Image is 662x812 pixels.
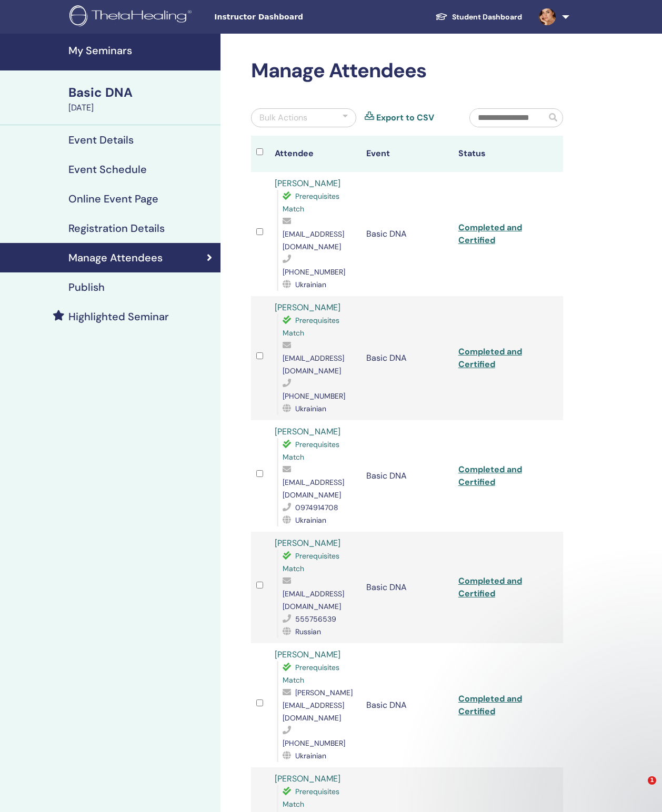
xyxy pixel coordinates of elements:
[283,229,344,251] span: [EMAIL_ADDRESS][DOMAIN_NAME]
[361,136,453,172] th: Event
[275,302,340,313] a: [PERSON_NAME]
[68,163,147,176] h4: Event Schedule
[275,773,340,784] a: [PERSON_NAME]
[435,12,448,21] img: graduation-cap-white.svg
[275,178,340,189] a: [PERSON_NAME]
[68,281,105,293] h4: Publish
[458,346,522,370] a: Completed and Certified
[458,222,522,246] a: Completed and Certified
[283,191,339,214] span: Prerequisites Match
[458,693,522,717] a: Completed and Certified
[295,280,326,289] span: Ukrainian
[361,172,453,296] td: Basic DNA
[275,537,340,549] a: [PERSON_NAME]
[69,5,195,29] img: logo.png
[295,404,326,413] span: Ukrainian
[361,643,453,767] td: Basic DNA
[68,251,163,264] h4: Manage Attendees
[626,776,651,801] iframe: Intercom live chat
[68,101,214,114] div: [DATE]
[361,532,453,643] td: Basic DNA
[361,296,453,420] td: Basic DNA
[68,222,165,235] h4: Registration Details
[283,551,339,573] span: Prerequisites Match
[283,663,339,685] span: Prerequisites Match
[283,787,339,809] span: Prerequisites Match
[283,353,344,375] span: [EMAIL_ADDRESS][DOMAIN_NAME]
[283,267,345,277] span: [PHONE_NUMBER]
[68,134,134,146] h4: Event Details
[62,84,220,114] a: Basic DNA[DATE]
[68,310,169,323] h4: Highlighted Seminar
[269,136,361,172] th: Attendee
[648,776,656,785] span: 1
[68,44,214,57] h4: My Seminars
[68,84,214,101] div: Basic DNA
[283,738,345,748] span: [PHONE_NUMBER]
[283,440,339,462] span: Prerequisites Match
[259,111,307,124] div: Bulk Actions
[283,478,344,500] span: [EMAIL_ADDRESS][DOMAIN_NAME]
[539,8,556,25] img: default.jpg
[458,575,522,599] a: Completed and Certified
[283,316,339,338] span: Prerequisites Match
[214,12,372,23] span: Instructor Dashboard
[458,464,522,488] a: Completed and Certified
[251,59,563,83] h2: Manage Attendees
[275,426,340,437] a: [PERSON_NAME]
[295,503,338,512] span: 0974914708
[295,751,326,760] span: Ukrainian
[427,7,530,27] a: Student Dashboard
[453,136,545,172] th: Status
[68,192,158,205] h4: Online Event Page
[361,420,453,532] td: Basic DNA
[283,688,353,723] span: [PERSON_NAME][EMAIL_ADDRESS][DOMAIN_NAME]
[295,515,326,525] span: Ukrainian
[283,589,344,611] span: [EMAIL_ADDRESS][DOMAIN_NAME]
[376,111,434,124] a: Export to CSV
[295,614,336,624] span: 555756539
[283,391,345,401] span: [PHONE_NUMBER]
[275,649,340,660] a: [PERSON_NAME]
[295,627,321,636] span: Russian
